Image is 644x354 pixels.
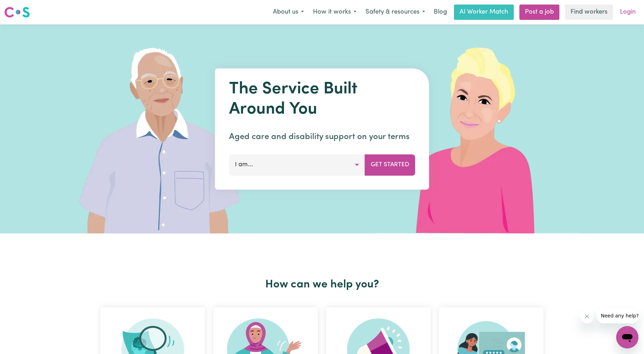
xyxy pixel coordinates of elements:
[519,5,559,20] a: Post a job
[96,278,548,291] h2: How can we help you?
[454,5,514,20] a: AI Worker Match
[580,309,594,323] iframe: Close message
[4,4,30,20] a: Careseekers logo
[4,6,30,18] img: Careseekers logo
[229,131,415,143] p: Aged care and disability support on your terms
[4,5,42,10] span: Need any help?
[365,154,415,175] button: Get Started
[229,79,415,120] h1: The Service Built Around You
[616,5,640,20] a: Login
[229,154,365,175] button: I am...
[308,5,361,20] button: How it works
[597,308,638,323] iframe: Message from company
[268,5,308,20] button: About us
[361,5,430,20] button: Safety & resources
[616,326,638,348] iframe: Button to launch messaging window
[430,5,451,20] a: Blog
[565,5,613,20] a: Find workers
